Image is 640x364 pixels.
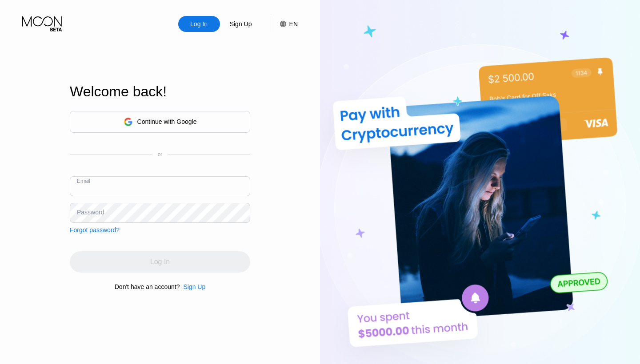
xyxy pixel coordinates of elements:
div: Sign Up [220,16,262,32]
div: Sign Up [183,283,205,290]
div: Don't have an account? [115,283,180,290]
div: Sign Up [229,20,253,28]
div: Forgot password? [70,226,120,233]
div: EN [289,20,298,28]
div: Email [77,178,90,184]
div: Welcome back! [70,83,250,100]
div: Log In [178,16,220,32]
div: EN [271,16,298,32]
div: Sign Up [180,283,205,290]
div: Continue with Google [70,111,250,133]
div: Log In [189,20,208,28]
div: Password [77,209,104,216]
div: Continue with Google [137,118,197,125]
div: or [158,151,163,158]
